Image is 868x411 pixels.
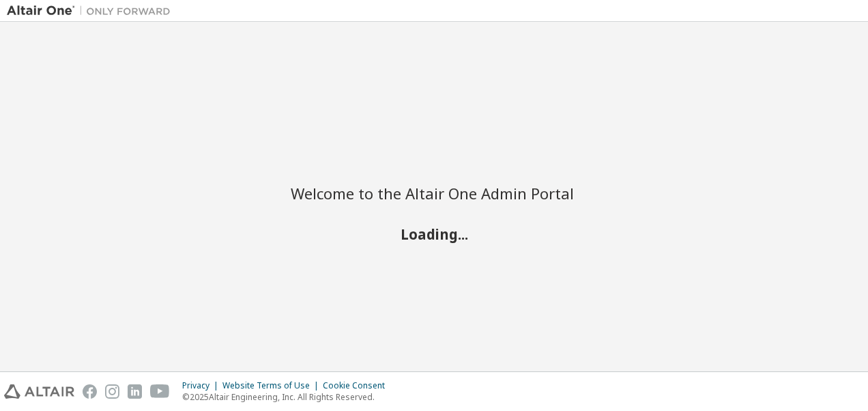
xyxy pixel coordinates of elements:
h2: Welcome to the Altair One Admin Portal [291,184,577,203]
div: Cookie Consent [323,380,393,391]
img: Altair One [7,4,177,18]
img: youtube.svg [150,384,170,399]
h2: Loading... [291,225,577,243]
div: Website Terms of Use [222,380,323,391]
div: Privacy [182,380,222,391]
img: facebook.svg [83,384,97,399]
img: linkedin.svg [128,384,142,399]
img: instagram.svg [105,384,119,399]
p: © 2025 Altair Engineering, Inc. All Rights Reserved. [182,391,393,403]
img: altair_logo.svg [4,384,74,399]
